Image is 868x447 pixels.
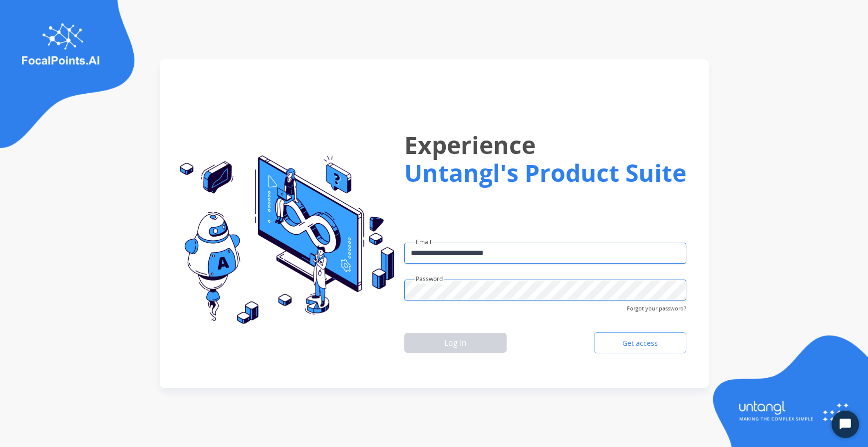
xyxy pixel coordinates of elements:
a: Get access [594,332,686,353]
span: Get access [614,338,666,348]
svg: Open Chat [839,418,853,432]
h1: Untangl's Product Suite [404,159,686,187]
button: Start Chat [832,411,859,438]
h1: Experience [404,123,686,167]
img: login-img [708,334,868,447]
img: login-img [172,155,394,325]
span: Forgot your password? [627,300,686,313]
button: Log In [404,333,507,353]
label: Email [416,238,431,247]
label: Password [416,275,443,284]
